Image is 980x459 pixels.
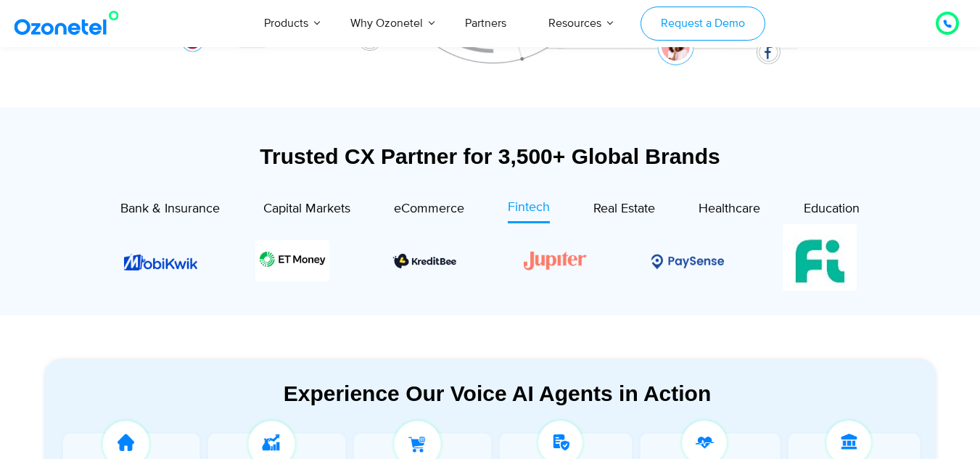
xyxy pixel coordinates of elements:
[699,198,760,223] a: Healthcare
[120,201,220,217] span: Bank & Insurance
[263,198,350,223] a: Capital Markets
[508,198,550,223] a: Fintech
[394,201,464,217] span: eCommerce
[804,198,860,223] a: Education
[593,198,655,223] a: Real Estate
[804,201,860,217] span: Education
[124,224,857,298] div: Image Carousel
[44,144,936,169] div: Trusted CX Partner for 3,500+ Global Brands
[508,199,550,215] span: Fintech
[59,381,936,406] div: Experience Our Voice AI Agents in Action
[593,201,655,217] span: Real Estate
[699,201,760,217] span: Healthcare
[394,198,464,223] a: eCommerce
[641,7,765,41] a: Request a Demo
[263,201,350,217] span: Capital Markets
[120,198,220,223] a: Bank & Insurance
